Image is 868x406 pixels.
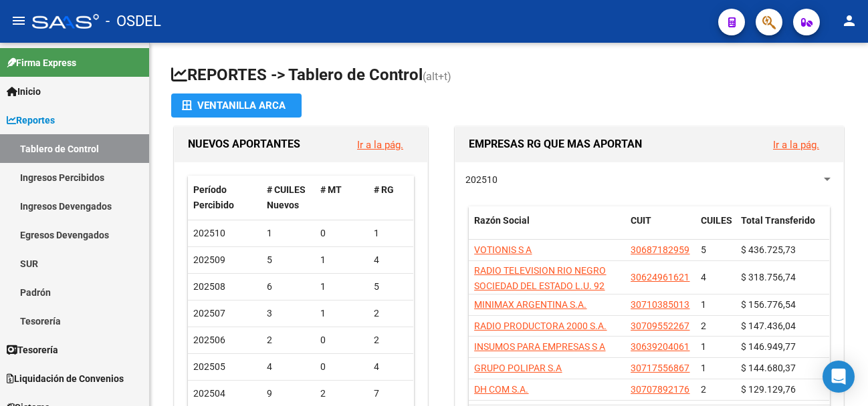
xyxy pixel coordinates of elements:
[474,215,530,226] span: Razón Social
[469,138,642,150] span: EMPRESAS RG QUE MAS APORTAN
[741,363,796,373] span: $ 144.680,37
[374,226,417,241] div: 1
[695,206,736,250] datatable-header-cell: CUILES
[374,306,417,321] div: 2
[631,321,689,331] span: 30709552267
[474,384,528,395] span: DH COM S.A.
[741,321,796,331] span: $ 147.436,04
[423,70,451,83] span: (alt+t)
[315,176,368,220] datatable-header-cell: # MT
[701,299,706,310] span: 1
[701,244,706,255] span: 5
[374,386,417,401] div: 7
[736,206,829,250] datatable-header-cell: Total Transferido
[320,226,363,241] div: 0
[741,384,796,395] span: $ 129.129,76
[701,341,706,352] span: 1
[193,335,225,345] span: 202506
[188,176,261,220] datatable-header-cell: Período Percibido
[7,113,55,128] span: Reportes
[267,333,310,348] div: 2
[320,252,363,268] div: 1
[374,333,417,348] div: 2
[320,279,363,294] div: 1
[193,308,225,319] span: 202507
[474,363,562,373] span: GRUPO POLIPAR S.A
[741,299,796,310] span: $ 156.776,54
[188,138,300,150] span: NUEVOS APORTANTES
[741,272,796,282] span: $ 318.756,74
[320,386,363,401] div: 2
[741,341,796,352] span: $ 146.949,77
[773,139,819,151] a: Ir a la pág.
[106,7,161,36] span: - OSDEL
[267,306,310,321] div: 3
[267,226,310,241] div: 1
[193,361,225,372] span: 202505
[701,384,706,395] span: 2
[7,84,41,99] span: Inicio
[368,176,422,220] datatable-header-cell: # RG
[631,341,689,352] span: 30639204061
[267,279,310,294] div: 6
[631,299,689,310] span: 30710385013
[182,93,291,118] div: Ventanilla ARCA
[7,343,58,357] span: Tesorería
[469,206,625,250] datatable-header-cell: Razón Social
[346,132,414,157] button: Ir a la pág.
[631,244,689,255] span: 30687182959
[193,281,225,292] span: 202508
[631,363,689,373] span: 30717556867
[261,176,315,220] datatable-header-cell: # CUILES Nuevos
[374,359,417,375] div: 4
[7,55,76,70] span: Firma Express
[474,299,586,310] span: MINIMAX ARGENTINA S.A.
[320,184,342,195] span: # MT
[320,306,363,321] div: 1
[474,265,606,307] span: RADIO TELEVISION RIO NEGRO SOCIEDAD DEL ESTADO L.U. 92 CANAL 10
[762,132,830,157] button: Ir a la pág.
[701,215,732,226] span: CUILES
[374,252,417,268] div: 4
[267,252,310,268] div: 5
[474,244,532,255] span: VOTIONIS S A
[374,184,394,195] span: # RG
[631,215,651,226] span: CUIT
[267,184,306,210] span: # CUILES Nuevos
[465,174,498,185] span: 202510
[320,333,363,348] div: 0
[7,371,124,386] span: Liquidación de Convenios
[320,359,363,375] div: 0
[625,206,695,250] datatable-header-cell: CUIT
[11,13,27,29] mat-icon: menu
[193,254,225,265] span: 202509
[741,244,796,255] span: $ 436.725,73
[171,64,847,87] h1: REPORTES -> Tablero de Control
[193,184,234,210] span: Período Percibido
[171,93,302,118] button: Ventanilla ARCA
[193,228,225,238] span: 202510
[701,363,706,373] span: 1
[823,361,855,393] div: Open Intercom Messenger
[474,341,605,352] span: INSUMOS PARA EMPRESAS S A
[193,388,225,399] span: 202504
[267,359,310,375] div: 4
[701,272,706,282] span: 4
[631,272,689,282] span: 30624961621
[701,321,706,331] span: 2
[631,384,689,395] span: 30707892176
[474,321,607,331] span: RADIO PRODUCTORA 2000 S.A.
[374,279,417,294] div: 5
[741,215,815,226] span: Total Transferido
[841,13,857,29] mat-icon: person
[357,139,403,151] a: Ir a la pág.
[267,386,310,401] div: 9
